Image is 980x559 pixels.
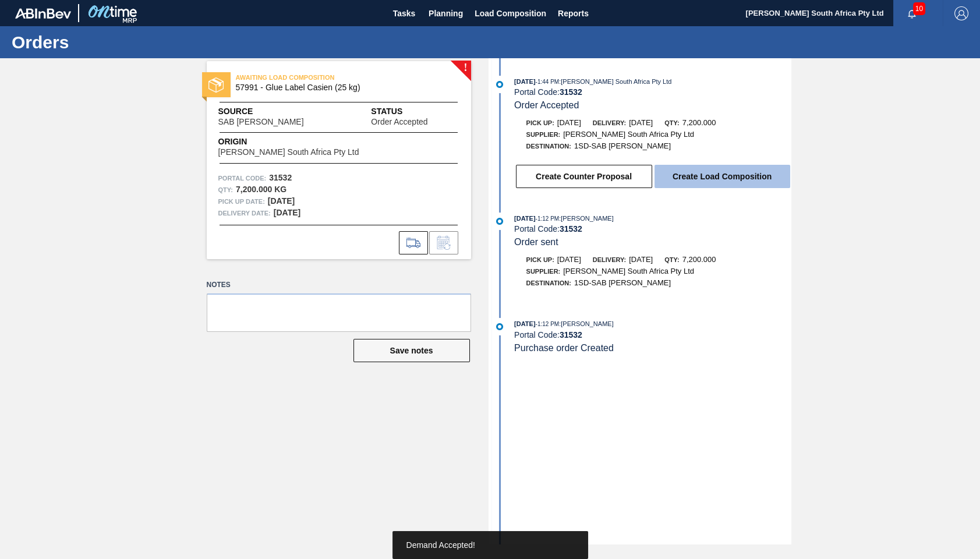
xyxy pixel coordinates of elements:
[269,173,292,182] strong: 31532
[218,148,359,157] span: [PERSON_NAME] South Africa Pty Ltd
[236,72,399,83] span: AWAITING LOAD COMPOSITION
[218,118,304,126] span: SAB [PERSON_NAME]
[399,231,428,254] div: Go to Load Composition
[574,278,671,287] span: 1SD-SAB [PERSON_NAME]
[514,78,535,85] span: [DATE]
[12,36,218,49] h1: Orders
[236,83,447,92] span: 57991 - Glue Label Casien (25 kg)
[207,277,471,293] label: Notes
[496,218,503,225] img: atual
[559,215,614,222] span: : [PERSON_NAME]
[536,79,560,85] span: - 1:44 PM
[475,6,546,20] span: Load Composition
[593,256,626,263] span: Delivery:
[218,136,388,148] span: Origin
[514,237,558,247] span: Order sent
[274,208,300,217] strong: [DATE]
[682,255,716,264] span: 7,200.000
[514,215,535,222] span: [DATE]
[560,224,582,233] strong: 31532
[218,184,233,196] span: Qty :
[514,343,614,353] span: Purchase order Created
[496,81,503,88] img: atual
[526,268,561,275] span: Supplier:
[514,100,579,110] span: Order Accepted
[654,165,790,188] button: Create Load Composition
[218,105,339,118] span: Source
[682,118,716,127] span: 7,200.000
[526,256,554,263] span: Pick up:
[954,6,968,20] img: Logout
[268,196,295,206] strong: [DATE]
[559,320,614,327] span: : [PERSON_NAME]
[516,165,652,188] button: Create Counter Proposal
[574,141,671,150] span: 1SD-SAB [PERSON_NAME]
[406,540,475,550] span: Demand Accepted!
[526,131,561,138] span: Supplier:
[664,119,679,126] span: Qty:
[391,6,417,20] span: Tasks
[557,255,581,264] span: [DATE]
[218,196,265,207] span: Pick up Date:
[560,330,582,339] strong: 31532
[560,87,582,97] strong: 31532
[371,105,459,118] span: Status
[514,87,791,97] div: Portal Code:
[496,323,503,330] img: atual
[664,256,679,263] span: Qty:
[559,78,671,85] span: : [PERSON_NAME] South Africa Pty Ltd
[218,207,271,219] span: Delivery Date:
[913,2,925,15] span: 10
[893,5,931,22] button: Notifications
[557,118,581,127] span: [DATE]
[208,77,224,93] img: status
[15,8,71,19] img: TNhmsLtSVTkK8tSr43FrP2fwEKptu5GPRR3wAAAABJRU5ErkJggg==
[514,320,535,327] span: [DATE]
[536,215,560,222] span: - 1:12 PM
[526,119,554,126] span: Pick up:
[218,172,267,184] span: Portal Code:
[629,118,653,127] span: [DATE]
[563,130,694,139] span: [PERSON_NAME] South Africa Pty Ltd
[429,6,463,20] span: Planning
[536,321,560,327] span: - 1:12 PM
[526,279,571,286] span: Destination:
[371,118,427,126] span: Order Accepted
[593,119,626,126] span: Delivery:
[429,231,458,254] div: Inform order change
[353,339,470,362] button: Save notes
[629,255,653,264] span: [DATE]
[514,330,791,339] div: Portal Code:
[514,224,791,233] div: Portal Code:
[563,267,694,275] span: [PERSON_NAME] South Africa Pty Ltd
[558,6,589,20] span: Reports
[236,185,286,194] strong: 7,200.000 KG
[526,143,571,150] span: Destination:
